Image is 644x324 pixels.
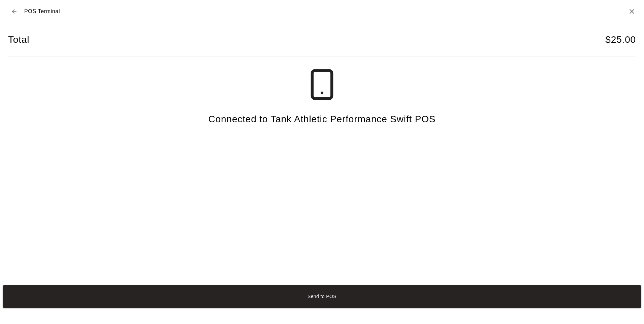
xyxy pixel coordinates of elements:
div: POS Terminal [8,5,60,18]
h4: Connected to Tank Athletic Performance Swift POS [208,114,436,125]
button: Send to POS [3,285,641,308]
h4: Total [8,34,29,46]
h4: $ 25.00 [605,34,636,46]
button: Back to checkout [8,5,20,18]
button: Close [628,7,636,15]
